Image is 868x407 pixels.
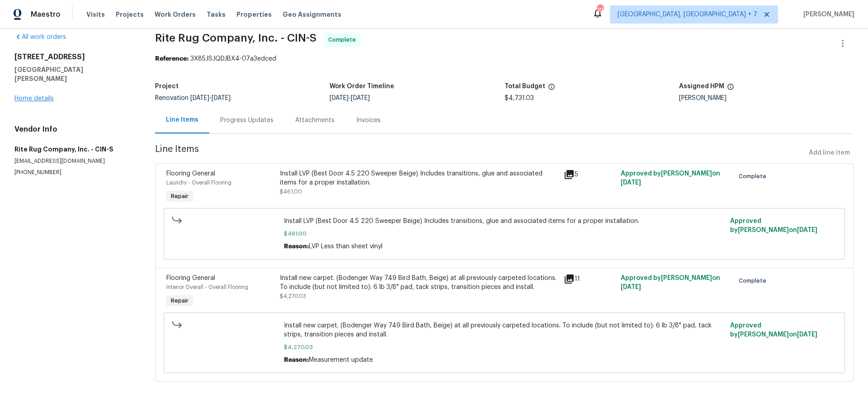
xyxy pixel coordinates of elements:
[284,217,725,226] span: Install LVP (Best Door 4.5 220 Sweeper Beige) Includes transitions, glue and associated items for...
[548,83,555,95] span: The total cost of line items that have been proposed by Opendoor. This sum includes line items th...
[14,145,133,154] h5: Rite Rug Company, Inc. - CIN-S
[280,293,306,299] span: $4,270.03
[116,10,144,19] span: Projects
[166,180,231,185] span: Laundry - Overall Flooring
[14,65,133,83] h5: [GEOGRAPHIC_DATA][PERSON_NAME]
[564,274,615,284] div: 11
[797,331,817,338] span: [DATE]
[207,11,226,18] span: Tasks
[14,125,133,134] h4: Vendor Info
[166,284,248,290] span: Interior Overall - Overall Flooring
[190,95,209,101] span: [DATE]
[730,322,817,338] span: Approved by [PERSON_NAME] on
[280,169,558,187] div: Install LVP (Best Door 4.5 220 Sweeper Beige) Includes transitions, glue and associated items for...
[220,116,274,125] div: Progress Updates
[621,170,720,186] span: Approved by [PERSON_NAME] on
[155,54,854,63] div: 3X85JSJQDJBX4-07a3edced
[284,343,725,352] span: $4,270.03
[284,229,725,238] span: $461.00
[739,276,770,285] span: Complete
[727,83,734,95] span: The hpm assigned to this work order.
[166,115,198,124] div: Line Items
[167,296,192,305] span: Repair
[564,169,615,180] div: 5
[328,35,359,44] span: Complete
[155,33,316,43] span: Rite Rug Company, Inc. - CIN-S
[679,83,724,90] h5: Assigned HPM
[14,95,54,102] a: Home details
[283,10,341,19] span: Geo Assignments
[14,157,133,165] p: [EMAIL_ADDRESS][DOMAIN_NAME]
[190,95,231,101] span: -
[330,95,349,101] span: [DATE]
[330,95,370,101] span: -
[284,321,725,339] span: Install new carpet. (Bodenger Way 749 Bird Bath, Beige) at all previously carpeted locations. To ...
[309,357,373,363] span: Measurement update
[155,56,189,62] b: Reference:
[621,180,641,186] span: [DATE]
[739,172,770,181] span: Complete
[155,145,805,161] span: Line Items
[505,95,534,101] span: $4,731.03
[155,83,179,90] h5: Project
[31,10,61,19] span: Maestro
[730,218,817,233] span: Approved by [PERSON_NAME] on
[800,10,854,19] span: [PERSON_NAME]
[155,95,231,101] span: Renovation
[284,243,309,250] span: Reason:
[212,95,231,101] span: [DATE]
[597,5,603,14] div: 39
[166,170,215,177] span: Flooring General
[284,357,309,363] span: Reason:
[167,192,192,201] span: Repair
[236,10,272,19] span: Properties
[14,169,133,176] p: [PHONE_NUMBER]
[797,227,817,233] span: [DATE]
[351,95,370,101] span: [DATE]
[679,95,854,101] div: [PERSON_NAME]
[621,275,720,290] span: Approved by [PERSON_NAME] on
[166,275,215,281] span: Flooring General
[86,10,105,19] span: Visits
[280,189,302,194] span: $461.00
[155,10,196,19] span: Work Orders
[280,274,558,292] div: Install new carpet. (Bodenger Way 749 Bird Bath, Beige) at all previously carpeted locations. To ...
[14,52,133,62] h2: [STREET_ADDRESS]
[14,34,66,40] a: All work orders
[330,83,394,90] h5: Work Order Timeline
[618,10,757,19] span: [GEOGRAPHIC_DATA], [GEOGRAPHIC_DATA] + 7
[295,116,335,125] div: Attachments
[356,116,381,125] div: Invoices
[505,83,545,90] h5: Total Budget
[309,243,382,250] span: LVP Less than sheet vinyl
[621,284,641,290] span: [DATE]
